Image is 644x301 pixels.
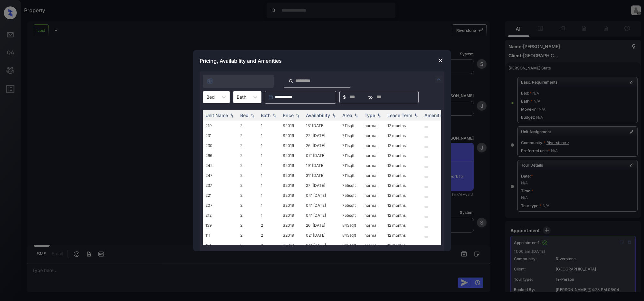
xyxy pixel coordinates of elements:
td: 843 sqft [340,240,362,250]
td: 139 [203,220,238,230]
div: Bath [261,113,270,118]
td: $2019 [280,121,303,131]
img: icon-zuma [289,78,293,84]
td: 2 [238,150,258,160]
td: normal [362,180,385,190]
td: 2 [238,230,258,240]
td: 04' [DATE] [303,240,340,250]
td: 26' [DATE] [303,220,340,230]
div: Bed [240,113,249,118]
td: 2 [238,200,258,210]
td: 843 sqft [340,220,362,230]
td: 755 sqft [340,190,362,200]
td: 711 sqft [340,141,362,150]
td: 1 [258,141,280,150]
td: 711 sqft [340,121,362,131]
img: sorting [229,113,235,117]
td: 266 [203,150,238,160]
td: 2 [238,170,258,180]
img: sorting [331,113,337,117]
td: 07' [DATE] [303,150,340,160]
td: 2 [238,240,258,250]
td: $2019 [280,200,303,210]
td: normal [362,240,385,250]
img: sorting [413,113,419,117]
td: 13' [DATE] [303,121,340,131]
td: 2 [258,240,280,250]
td: 1 [258,180,280,190]
td: 755 sqft [340,180,362,190]
td: 26' [DATE] [303,141,340,150]
td: 12 months [385,150,422,160]
td: $2019 [280,240,303,250]
td: 2 [258,220,280,230]
td: 711 sqft [340,131,362,141]
td: $2019 [280,180,303,190]
td: 2 [238,160,258,170]
td: normal [362,190,385,200]
td: 02' [DATE] [303,230,340,240]
td: 230 [203,141,238,150]
img: sorting [376,113,382,117]
td: 12 months [385,141,422,150]
td: 711 sqft [340,160,362,170]
td: 1 [258,210,280,220]
td: 231 [203,131,238,141]
td: 755 sqft [340,200,362,210]
td: 221 [203,190,238,200]
td: 1 [258,190,280,200]
td: 19' [DATE] [303,160,340,170]
td: 1 [258,170,280,180]
td: 12 months [385,170,422,180]
td: 12 months [385,240,422,250]
td: $2019 [280,160,303,170]
div: Area [342,113,352,118]
td: normal [362,150,385,160]
td: normal [362,220,385,230]
td: $2019 [280,141,303,150]
td: 111 [203,230,238,240]
td: 242 [203,160,238,170]
td: 12 months [385,190,422,200]
div: Type [365,113,375,118]
td: 04' [DATE] [303,190,340,200]
span: $ [343,94,346,101]
div: Unit Name [205,113,228,118]
td: 118 [203,240,238,250]
td: 12 months [385,121,422,131]
td: $2019 [280,190,303,200]
td: normal [362,210,385,220]
div: Price [283,113,294,118]
span: to [368,94,373,101]
td: 04' [DATE] [303,210,340,220]
td: $2019 [280,170,303,180]
td: 237 [203,180,238,190]
td: normal [362,170,385,180]
td: 12 months [385,200,422,210]
td: 04' [DATE] [303,200,340,210]
td: $2019 [280,220,303,230]
td: 2 [238,210,258,220]
td: 12 months [385,210,422,220]
td: 12 months [385,160,422,170]
img: close [437,57,444,64]
td: $2019 [280,210,303,220]
td: 2 [238,121,258,131]
td: 247 [203,170,238,180]
td: 711 sqft [340,150,362,160]
img: icon-zuma [435,76,443,83]
td: 31' [DATE] [303,170,340,180]
td: normal [362,141,385,150]
td: 12 months [385,131,422,141]
td: 219 [203,121,238,131]
td: 755 sqft [340,210,362,220]
td: normal [362,121,385,131]
img: sorting [294,113,301,117]
td: 2 [238,180,258,190]
td: 843 sqft [340,230,362,240]
td: 12 months [385,220,422,230]
td: 1 [258,150,280,160]
td: 2 [238,220,258,230]
td: 212 [203,210,238,220]
td: 207 [203,200,238,210]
